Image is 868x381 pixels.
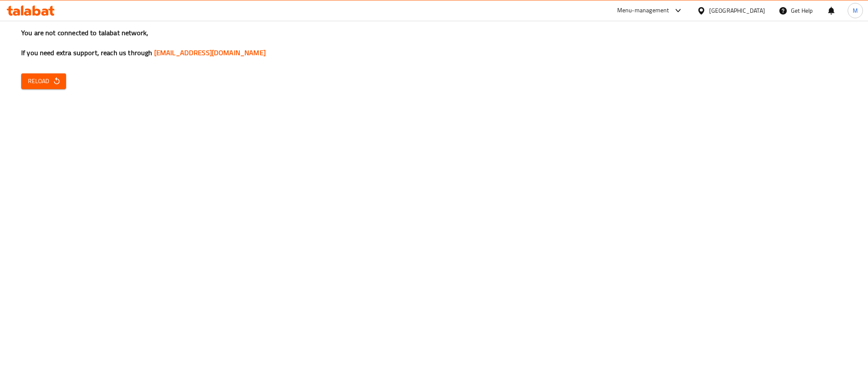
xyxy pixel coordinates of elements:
div: [GEOGRAPHIC_DATA] [709,6,765,15]
span: M [853,6,858,15]
a: [EMAIL_ADDRESS][DOMAIN_NAME] [154,46,266,59]
h3: You are not connected to talabat network, If you need extra support, reach us through [21,28,847,58]
button: Reload [21,73,66,89]
div: Menu-management [617,6,669,16]
span: Reload [28,76,59,87]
